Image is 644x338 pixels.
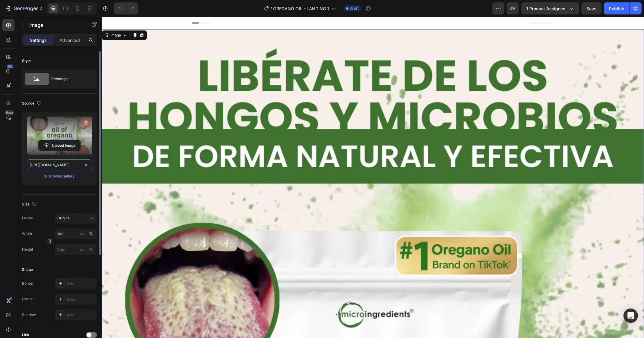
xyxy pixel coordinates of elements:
[67,297,95,302] div: Add...
[5,110,14,115] div: Beta
[587,6,597,11] span: Save
[55,213,97,224] button: Original
[79,230,86,237] button: %
[623,308,638,323] div: Open Intercom Messenger
[49,173,75,179] button: Browse gallery
[59,37,80,43] p: Advanced
[22,296,34,302] div: Corner
[22,215,33,221] label: Frame
[22,267,33,272] div: Shape
[22,58,31,64] div: Style
[44,173,48,180] span: or
[22,99,43,108] div: Source
[350,6,359,11] span: Draft
[273,5,329,12] span: OREGANO OIL - LANDING 1
[67,281,95,286] div: Add...
[89,231,93,236] div: %
[604,2,629,14] button: Publish
[526,5,566,12] span: 1 product assigned
[582,2,601,14] button: Save
[38,140,81,151] button: Upload Image
[49,174,75,179] div: Browse gallery
[80,231,84,236] div: px
[80,247,84,252] div: px
[102,17,644,338] iframe: Design area
[22,200,38,208] div: Size
[55,228,97,239] input: px%
[22,247,33,252] label: Height
[114,2,138,14] div: Undo/Redo
[22,231,32,236] label: Width
[30,37,47,43] p: Settings
[521,2,579,14] button: 1 product assigned
[22,332,29,338] div: Link
[87,230,94,237] button: px
[27,159,92,170] input: https://example.com/image.jpg
[609,5,624,12] div: Publish
[57,215,71,221] span: Original
[22,281,34,286] div: Border
[2,2,45,14] button: 7
[79,246,86,253] button: %
[271,5,272,12] span: /
[89,247,93,252] div: %
[29,21,81,29] p: Image
[6,64,14,69] div: 450
[40,5,42,12] p: 7
[22,312,36,318] div: Shadow
[87,246,94,253] button: px
[51,72,88,86] div: Rectangle
[55,244,97,255] input: px%
[67,312,95,318] div: Add...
